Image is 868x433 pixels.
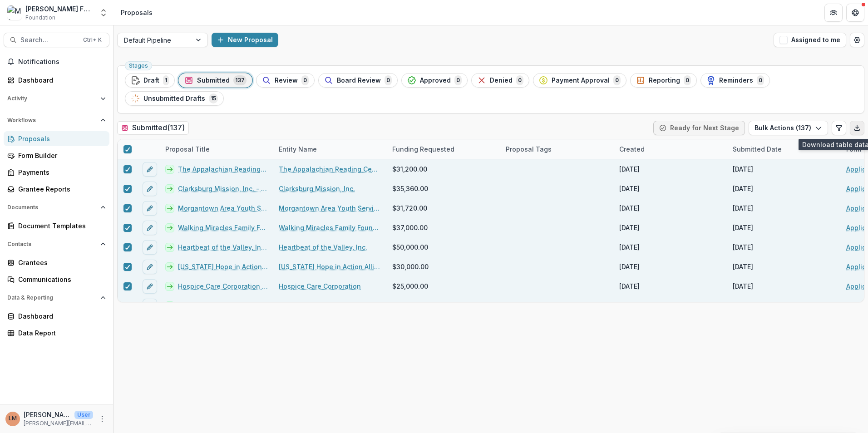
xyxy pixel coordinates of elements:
[4,182,109,197] a: Grantee Reports
[700,73,770,88] button: Reminders0
[619,223,640,232] div: [DATE]
[392,301,428,310] span: $35,000.00
[619,203,640,213] div: [DATE]
[392,223,428,232] span: $37,000.00
[143,279,157,294] button: edit
[4,33,109,47] button: Search...
[733,262,753,271] div: [DATE]
[392,281,428,291] span: $25,000.00
[850,121,864,135] button: Export table data
[74,411,93,419] p: User
[846,4,864,22] button: Get Help
[733,223,753,232] div: [DATE]
[4,73,109,88] a: Dashboard
[209,93,218,103] span: 15
[4,165,109,180] a: Payments
[279,203,381,213] a: Morgantown Area Youth Services Project
[471,73,529,88] button: Denied0
[4,91,109,106] button: Open Activity
[613,75,621,85] span: 0
[18,275,102,284] div: Communications
[178,281,268,291] a: Hospice Care Corporation - 2025 - Application Form
[841,144,867,154] div: Form
[279,242,367,252] a: Heartbeat of the Valley, Inc.
[630,73,697,88] button: Reporting0
[387,139,500,159] div: Funding Requested
[18,258,102,267] div: Grantees
[197,77,230,84] span: Submitted
[7,95,97,102] span: Activity
[500,139,614,159] div: Proposal Tags
[178,242,268,252] a: Heartbeat of the Valley, Inc. - 2025 - Application Form
[4,290,109,305] button: Open Data & Reporting
[18,311,102,321] div: Dashboard
[178,301,268,310] a: Mylan Park Foundation - 2025 - Application Form
[619,301,640,310] div: [DATE]
[4,218,109,233] a: Document Templates
[4,131,109,146] a: Proposals
[733,164,753,174] div: [DATE]
[684,75,691,85] span: 0
[279,281,361,291] a: Hospice Care Corporation
[143,221,157,235] button: edit
[4,325,109,340] a: Data Report
[279,262,381,271] a: [US_STATE] Hope in Action Alliance, Inc.
[4,54,109,69] button: Notifications
[749,121,828,135] button: Bulk Actions (137)
[18,58,106,66] span: Notifications
[500,144,557,154] div: Proposal Tags
[614,139,727,159] div: Created
[4,309,109,324] a: Dashboard
[392,164,427,174] span: $31,200.00
[4,237,109,251] button: Open Contacts
[420,77,451,84] span: Approved
[774,33,846,47] button: Assigned to me
[733,281,753,291] div: [DATE]
[533,73,626,88] button: Payment Approval0
[24,419,93,428] p: [PERSON_NAME][EMAIL_ADDRESS][PERSON_NAME][DOMAIN_NAME]
[143,77,159,84] span: Draft
[7,295,97,301] span: Data & Reporting
[401,73,468,88] button: Approved0
[279,223,381,232] a: Walking Miracles Family Foundation
[25,4,94,14] div: [PERSON_NAME] Foundation
[117,6,156,19] nav: breadcrumb
[392,184,428,193] span: $35,360.00
[20,36,78,44] span: Search...
[649,77,680,84] span: Reporting
[4,272,109,287] a: Communications
[279,164,381,174] a: The Appalachian Reading Center, Inc.
[143,182,157,196] button: edit
[143,240,157,255] button: edit
[143,95,205,103] span: Unsubmitted Drafts
[653,121,745,135] button: Ready for Next Stage
[727,139,841,159] div: Submitted Date
[25,14,55,22] span: Foundation
[18,134,102,143] div: Proposals
[7,117,97,123] span: Workflows
[279,184,355,193] a: Clarksburg Mission, Inc.
[7,5,22,20] img: Milan Puskar Foundation
[129,63,148,69] span: Stages
[97,413,108,424] button: More
[160,139,273,159] div: Proposal Title
[490,77,513,84] span: Denied
[392,242,428,252] span: $50,000.00
[392,262,429,271] span: $30,000.00
[18,221,102,231] div: Document Templates
[516,75,523,85] span: 0
[81,35,104,45] div: Ctrl + K
[733,242,753,252] div: [DATE]
[392,203,427,213] span: $31,720.00
[97,4,110,22] button: Open entity switcher
[614,144,650,154] div: Created
[301,75,309,85] span: 0
[24,410,71,419] p: [PERSON_NAME]
[832,121,846,135] button: Edit table settings
[619,281,640,291] div: [DATE]
[7,204,97,211] span: Documents
[385,75,392,85] span: 0
[18,167,102,177] div: Payments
